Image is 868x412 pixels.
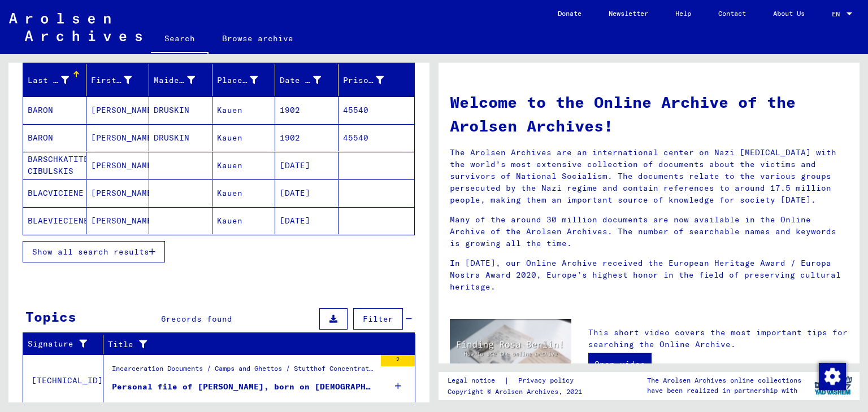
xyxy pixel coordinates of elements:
mat-cell: 1902 [275,124,338,151]
p: In [DATE], our Online Archive received the European Heritage Award / Europa Nostra Award 2020, Eu... [450,257,848,293]
mat-cell: [DATE] [275,179,338,207]
div: Title [108,339,387,350]
div: Incarceration Documents / Camps and Ghettos / Stutthof Concentration Camp / Individual Documents ... [112,363,375,379]
span: Filter [363,314,393,324]
mat-cell: [PERSON_NAME] [86,179,150,207]
mat-header-cell: Date of Birth [275,64,338,96]
h1: Welcome to the Online Archive of the Arolsen Archives! [450,90,848,138]
p: Many of the around 30 million documents are now available in the Online Archive of the Arolsen Ar... [450,214,848,249]
img: Arolsen_neg.svg [9,13,142,41]
mat-header-cell: Prisoner # [338,64,415,96]
mat-cell: [PERSON_NAME] [86,124,150,151]
mat-cell: BARON [23,97,86,124]
p: This short video covers the most important tips for searching the Online Archive. [588,327,848,350]
div: Signature [28,335,103,353]
p: The Arolsen Archives online collections [647,375,801,385]
div: Last Name [28,71,86,89]
div: Place of Birth [217,71,275,89]
mat-cell: 45540 [338,124,415,151]
mat-cell: [PERSON_NAME] [86,207,150,234]
mat-cell: DRUSKIN [149,97,212,124]
div: Prisoner # [343,74,384,86]
mat-header-cell: Maiden Name [149,64,212,96]
mat-cell: Kauen [212,124,276,151]
button: Show all search results [23,241,165,262]
mat-cell: [PERSON_NAME] [86,97,150,124]
div: Date of Birth [280,71,338,89]
img: yv_logo.png [812,371,854,400]
a: Search [151,25,209,54]
div: Last Name [28,74,69,86]
div: Maiden Name [154,74,195,86]
div: Place of Birth [217,74,258,86]
span: Show all search results [32,247,149,257]
a: Open video [588,353,652,375]
mat-header-cell: Place of Birth [212,64,276,96]
div: 2 [381,355,415,366]
mat-cell: [DATE] [275,152,338,179]
div: | [448,375,587,387]
mat-cell: Kauen [212,97,276,124]
td: [TECHNICAL_ID] [23,354,103,406]
a: Privacy policy [509,375,587,387]
button: Filter [353,308,403,330]
div: Personal file of [PERSON_NAME], born on [DEMOGRAPHIC_DATA], born in [GEOGRAPHIC_DATA] [112,381,375,393]
div: Title [108,335,401,353]
mat-cell: Kauen [212,207,276,234]
p: The Arolsen Archives are an international center on Nazi [MEDICAL_DATA] with the world’s most ext... [450,147,848,206]
div: First Name [91,71,149,89]
span: EN [832,10,844,18]
div: Signature [28,338,89,350]
mat-header-cell: Last Name [23,64,86,96]
mat-cell: 45540 [338,97,415,124]
a: Browse archive [209,25,307,52]
span: 6 [161,314,166,324]
div: First Name [91,74,132,86]
div: Topics [25,306,76,327]
img: Change consent [819,363,846,390]
span: records found [166,314,232,324]
mat-cell: BARSCHKATITE CIBULSKIS [23,152,86,179]
mat-header-cell: First Name [86,64,150,96]
a: Legal notice [448,375,504,387]
mat-cell: [DATE] [275,207,338,234]
mat-cell: [PERSON_NAME] [86,152,150,179]
mat-cell: BLAEVIECIENE [23,207,86,234]
mat-cell: Kauen [212,152,276,179]
mat-cell: BARON [23,124,86,151]
img: video.jpg [450,319,571,385]
mat-cell: BLACVICIENE [23,179,86,207]
mat-cell: Kauen [212,179,276,207]
div: Date of Birth [280,74,321,86]
p: have been realized in partnership with [647,385,801,396]
p: Copyright © Arolsen Archives, 2021 [448,387,587,397]
mat-cell: DRUSKIN [149,124,212,151]
div: Prisoner # [343,71,401,89]
mat-cell: 1902 [275,97,338,124]
div: Maiden Name [154,71,212,89]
